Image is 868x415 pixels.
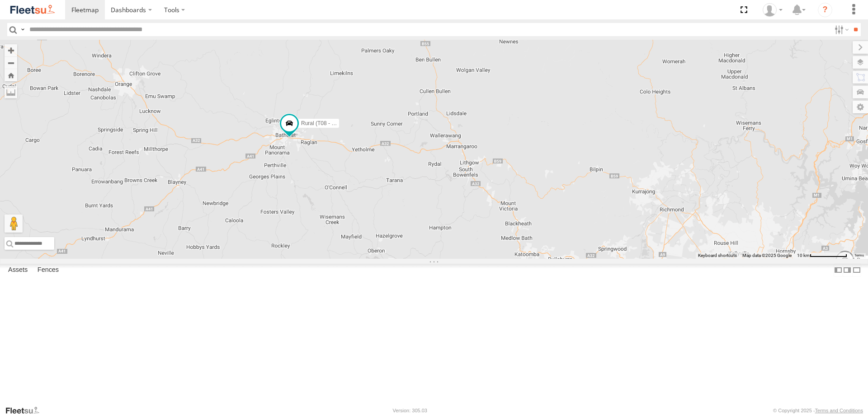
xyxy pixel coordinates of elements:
[834,264,843,277] label: Dock Summary Table to the Left
[698,252,737,259] button: Keyboard shortcuts
[853,101,868,113] label: Map Settings
[818,3,832,17] i: ?
[5,56,17,69] button: Zoom out
[854,254,864,257] a: Terms
[5,44,17,56] button: Zoom in
[19,23,26,36] label: Search Query
[742,253,792,258] span: Map data ©2025 Google
[852,264,861,277] label: Hide Summary Table
[831,23,850,36] label: Search Filter Options
[815,408,863,413] a: Terms and Conditions
[5,69,17,81] button: Zoom Home
[5,406,47,415] a: Visit our Website
[843,264,852,277] label: Dock Summary Table to the Right
[797,253,810,258] span: 10 km
[4,264,32,276] label: Assets
[794,252,850,259] button: Map Scale: 10 km per 79 pixels
[33,264,63,276] label: Fences
[773,408,863,413] div: © Copyright 2025 -
[5,86,17,98] label: Measure
[759,3,786,17] div: Ken Manners
[393,408,427,413] div: Version: 305.03
[5,214,23,233] button: Drag Pegman onto the map to open Street View
[9,4,56,16] img: fleetsu-logo-horizontal.svg
[301,120,378,126] span: Rural (T08 - [PERSON_NAME])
